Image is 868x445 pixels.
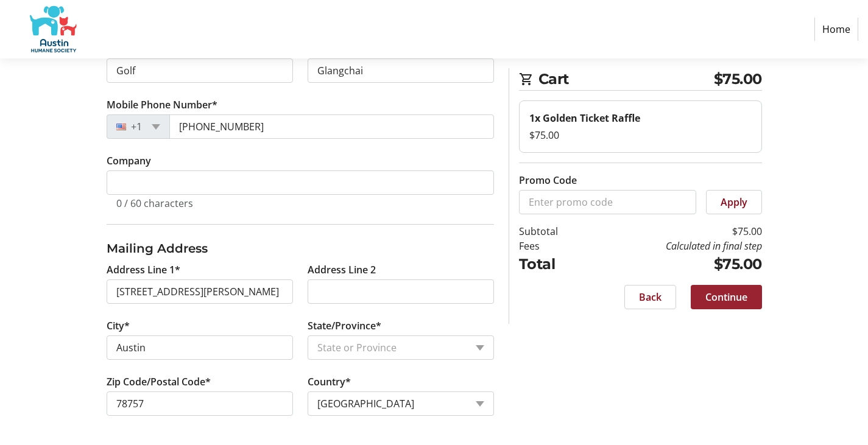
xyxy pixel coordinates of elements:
[639,290,662,304] span: Back
[107,374,211,389] label: Zip Code/Postal Code*
[308,374,351,389] label: Country*
[519,190,696,214] input: Enter promo code
[308,262,376,277] label: Address Line 2
[116,197,193,210] tr-character-limit: 0 / 60 characters
[107,262,180,277] label: Address Line 1*
[721,195,747,209] span: Apply
[107,239,494,258] h3: Mailing Address
[538,68,714,90] span: Cart
[169,114,494,139] input: (201) 555-0123
[589,224,762,239] td: $75.00
[107,318,130,333] label: City*
[705,290,747,304] span: Continue
[529,128,752,142] div: $75.00
[589,253,762,275] td: $75.00
[107,391,293,416] input: Zip or Postal Code
[714,68,762,90] span: $75.00
[10,5,96,54] img: Austin Humane Society's Logo
[107,153,151,168] label: Company
[107,97,217,112] label: Mobile Phone Number*
[519,239,589,253] td: Fees
[529,111,640,125] strong: 1x Golden Ticket Raffle
[814,18,858,41] a: Home
[519,224,589,239] td: Subtotal
[589,239,762,253] td: Calculated in final step
[107,335,293,360] input: City
[706,190,762,214] button: Apply
[308,318,381,333] label: State/Province*
[519,253,589,275] td: Total
[624,285,676,309] button: Back
[519,173,577,187] label: Promo Code
[107,279,293,304] input: Address
[691,285,762,309] button: Continue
